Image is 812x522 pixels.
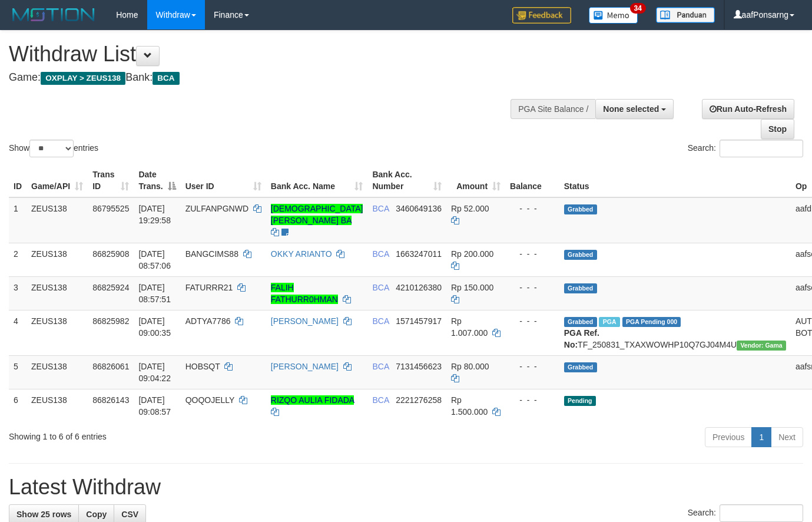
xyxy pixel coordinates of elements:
td: 4 [9,310,26,355]
div: - - - [510,315,555,327]
span: [DATE] 08:57:51 [138,283,171,304]
span: Copy 2221276258 to clipboard [396,395,442,405]
span: 86795525 [92,204,129,213]
th: User ID: activate to sort column ascending [181,164,266,197]
h1: Withdraw List [9,42,529,66]
span: 86826061 [92,362,129,371]
div: PGA Site Balance / [511,99,595,119]
span: Copy 1663247011 to clipboard [396,249,442,259]
select: Showentries [29,140,74,157]
td: 1 [9,197,26,243]
span: Marked by aafnoeunsreypich [599,317,619,327]
a: Stop [761,119,794,139]
span: [DATE] 08:57:06 [138,249,171,270]
a: Run Auto-Refresh [702,99,794,119]
span: BCA [153,72,179,85]
td: ZEUS138 [26,389,88,422]
a: RIZQO AULIA FIDADA [271,395,354,405]
a: 1 [751,427,771,447]
span: ZULFANPGNWD [185,204,248,213]
span: Copy 4210126380 to clipboard [396,283,442,292]
span: 34 [630,3,646,14]
div: - - - [510,361,555,372]
span: 86826143 [92,395,129,405]
button: None selected [595,99,674,119]
div: - - - [510,394,555,406]
a: [DEMOGRAPHIC_DATA][PERSON_NAME] BA [271,204,363,225]
span: Grabbed [564,317,597,327]
a: [PERSON_NAME] [271,362,339,371]
span: Copy 7131456623 to clipboard [396,362,442,371]
span: Rp 80.000 [451,362,489,371]
span: Copy [86,510,107,519]
a: FALIH FATHURR0HMAN [271,283,338,304]
td: ZEUS138 [26,243,88,276]
span: Rp 150.000 [451,283,493,292]
label: Show entries [9,140,98,157]
span: None selected [603,104,659,114]
span: PGA Pending [622,317,681,327]
span: QOQOJELLY [185,395,235,405]
h1: Latest Withdraw [9,475,803,499]
span: BCA [372,395,389,405]
span: [DATE] 09:08:57 [138,395,171,417]
span: Rp 52.000 [451,204,489,213]
td: 2 [9,243,26,276]
span: Copy 1571457917 to clipboard [396,316,442,326]
input: Search: [720,504,803,522]
td: ZEUS138 [26,355,88,389]
label: Search: [688,504,803,522]
span: Grabbed [564,283,597,293]
img: Button%20Memo.svg [589,7,638,24]
span: Copy 3460649136 to clipboard [396,204,442,213]
span: Rp 1.500.000 [451,395,488,417]
span: BCA [372,204,389,213]
th: ID [9,164,26,197]
a: OKKY ARIANTO [271,249,332,259]
td: 5 [9,355,26,389]
span: Show 25 rows [16,510,71,519]
span: HOBSQT [185,362,220,371]
td: ZEUS138 [26,197,88,243]
span: Grabbed [564,204,597,214]
span: BCA [372,283,389,292]
span: Grabbed [564,362,597,372]
span: 86825908 [92,249,129,259]
img: Feedback.jpg [512,7,571,24]
b: PGA Ref. No: [564,328,599,349]
span: OXPLAY > ZEUS138 [41,72,125,85]
h4: Game: Bank: [9,72,529,84]
th: Game/API: activate to sort column ascending [26,164,88,197]
span: BCA [372,362,389,371]
span: Vendor URL: https://trx31.1velocity.biz [737,341,786,351]
th: Bank Acc. Number: activate to sort column ascending [367,164,446,197]
input: Search: [720,140,803,157]
td: ZEUS138 [26,310,88,355]
td: TF_250831_TXAXWOWHP10Q7GJ04M4U [559,310,791,355]
span: 86825982 [92,316,129,326]
th: Trans ID: activate to sort column ascending [88,164,134,197]
div: - - - [510,203,555,214]
span: [DATE] 09:00:35 [138,316,171,338]
label: Search: [688,140,803,157]
td: 6 [9,389,26,422]
img: panduan.png [656,7,715,23]
span: CSV [121,510,138,519]
div: - - - [510,248,555,260]
th: Bank Acc. Name: activate to sort column ascending [266,164,368,197]
span: 86825924 [92,283,129,292]
span: FATURRR21 [185,283,233,292]
img: MOTION_logo.png [9,6,98,24]
th: Balance [505,164,559,197]
a: Previous [705,427,752,447]
span: BCA [372,316,389,326]
a: [PERSON_NAME] [271,316,339,326]
td: ZEUS138 [26,276,88,310]
th: Status [559,164,791,197]
div: Showing 1 to 6 of 6 entries [9,426,330,442]
td: 3 [9,276,26,310]
th: Amount: activate to sort column ascending [446,164,505,197]
a: Next [771,427,803,447]
span: Rp 1.007.000 [451,316,488,338]
span: Grabbed [564,250,597,260]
